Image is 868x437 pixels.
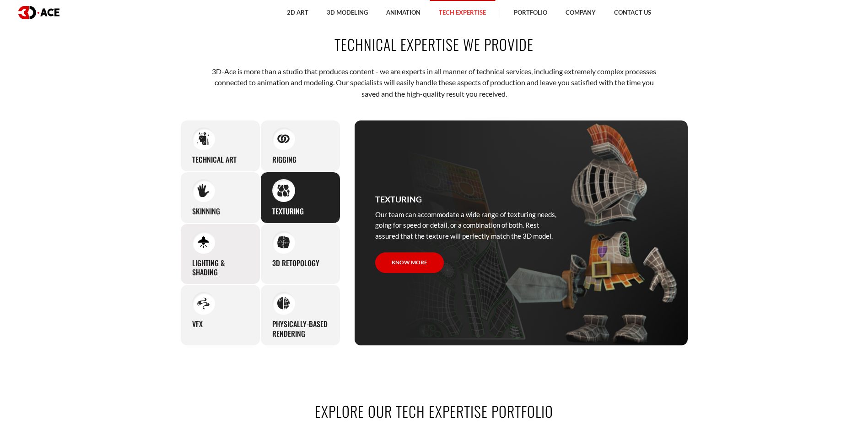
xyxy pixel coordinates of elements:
h3: Texturing [272,207,304,216]
h3: 3D Retopology [272,258,319,268]
h2: Technical expertise we provide [180,34,688,55]
h2: Explore our tech expertise portfolio [180,401,688,421]
img: 3D Retopology [277,236,290,248]
img: Technical art [197,132,210,145]
h3: Physically-based rendering [272,319,329,339]
h3: Rigging [272,155,297,164]
a: Know more [375,252,444,273]
img: Skinning [197,184,210,197]
img: logo dark [18,6,59,19]
img: Physically-based rendering [277,297,290,310]
img: Lighting & Shading [197,236,210,248]
img: Texturing [277,185,290,197]
img: Rigging [277,134,290,143]
h3: VFX [192,319,203,329]
img: VFX [197,297,210,310]
p: 3D-Ace is more than a studio that produces content - we are experts in all manner of technical se... [209,66,659,99]
p: Our team can accommodate a wide range of texturing needs, going for speed or detail, or a combina... [375,209,563,241]
h3: Skinning [192,207,220,216]
h3: Lighting & Shading [192,258,248,278]
h3: Texturing [375,193,422,206]
h3: Technical art [192,155,237,164]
